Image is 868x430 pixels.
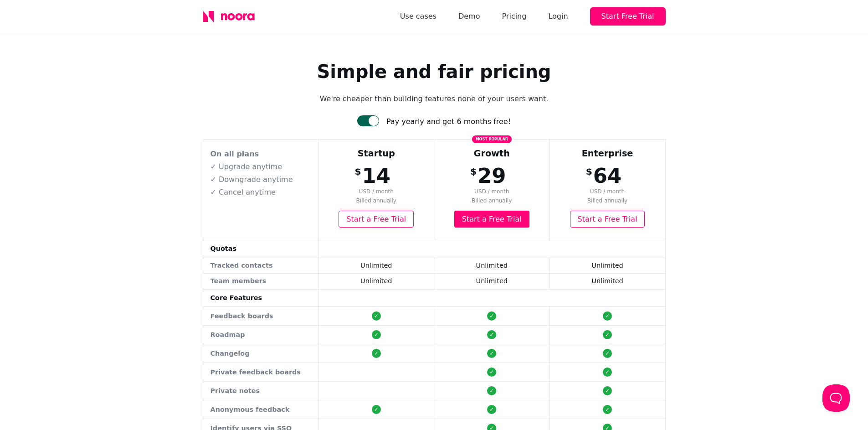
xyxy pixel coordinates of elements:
[339,211,414,228] a: Start a Free Trial
[203,289,319,307] td: Core Features
[470,165,477,178] span: $
[372,349,381,358] div: ✓
[203,363,319,382] td: Private feedback boards
[372,311,381,321] div: ✓
[362,164,390,188] span: 14
[487,349,496,358] div: ✓
[386,115,511,128] div: Pay yearly and get 6 months free!
[203,61,666,83] h1: Simple and fair pricing
[211,187,311,198] p: ✓ Cancel anytime
[603,311,612,321] div: ✓
[550,258,665,274] td: Unlimited
[487,330,496,339] div: ✓
[570,211,645,228] a: Start a Free Trial
[319,147,434,161] div: Startup
[502,10,526,23] a: Pricing
[458,10,480,23] a: Demo
[487,368,496,377] div: ✓
[478,164,506,188] span: 29
[355,165,361,178] span: $
[593,164,621,188] span: 64
[603,386,612,395] div: ✓
[822,384,850,412] iframe: Help Scout Beacon - Open
[454,211,529,228] a: Start a Free Trial
[203,400,319,419] td: Anonymous feedback
[203,93,666,104] p: We're cheaper than building features none of your users want.
[318,274,434,290] td: Unlimited
[319,197,434,205] span: Billed annually
[372,330,381,339] div: ✓
[211,150,259,158] strong: On all plans
[203,240,319,258] td: Quotas
[318,258,434,274] td: Unlimited
[603,330,612,339] div: ✓
[203,258,319,274] td: Tracked contacts
[203,344,319,363] td: Changelog
[203,382,319,400] td: Private notes
[435,187,549,196] span: USD / month
[603,349,612,358] div: ✓
[319,187,434,196] span: USD / month
[487,311,496,321] div: ✓
[550,147,665,161] div: Enterprise
[211,174,311,185] p: ✓ Downgrade anytime
[203,326,319,344] td: Roadmap
[400,10,437,23] a: Use cases
[434,274,550,290] td: Unlimited
[603,405,612,414] div: ✓
[550,187,665,196] span: USD / month
[548,10,568,23] div: Login
[203,274,319,290] td: Team members
[435,197,549,205] span: Billed annually
[590,7,666,26] button: Start Free Trial
[472,135,512,143] span: Most popular
[372,405,381,414] div: ✓
[434,258,550,274] td: Unlimited
[211,161,311,172] p: ✓ Upgrade anytime
[487,405,496,414] div: ✓
[603,368,612,377] div: ✓
[586,165,592,178] span: $
[550,274,665,290] td: Unlimited
[487,386,496,395] div: ✓
[203,307,319,326] td: Feedback boards
[435,147,549,161] div: Growth
[550,197,665,205] span: Billed annually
